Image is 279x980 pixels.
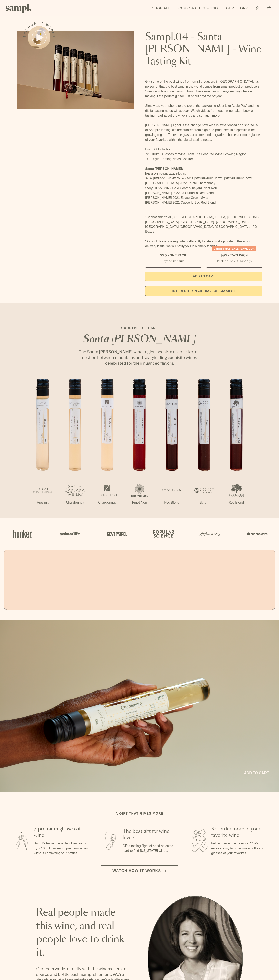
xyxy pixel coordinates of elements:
h2: A gift that gives more [116,811,164,816]
li: [PERSON_NAME] 2021 Cuvee le Bec Red Blend [145,200,262,205]
a: Our Story [224,4,250,13]
p: Pinot Noir [123,500,156,505]
li: [GEOGRAPHIC_DATA] 2022 Estate Chardonnay [145,181,262,186]
li: 3 / 7 [91,379,123,518]
span: [PERSON_NAME] 2022 Riesling [145,172,186,175]
li: 5 / 7 [156,379,188,518]
p: Chardonnay [91,500,123,505]
img: Artboard_7_5b34974b-f019-449e-91fb-745f8d0877ee_x450.png [244,525,269,542]
p: Syrah [188,500,220,505]
img: Artboard_6_04f9a106-072f-468a-bdd7-f11783b05722_x450.png [57,525,81,542]
p: Gift a tasting flight of hand-selected, hard-to-find [US_STATE] wines. [123,843,177,853]
h2: Real people made this wine, and real people love to drink it. [36,906,131,959]
button: See how it works [28,26,50,49]
li: 2 / 7 [59,379,91,518]
em: Santa [PERSON_NAME] [83,335,196,344]
p: Red Blend [156,500,188,505]
li: 1 / 7 [27,379,59,518]
img: Sampl.04 - Santa Barbara - Wine Tasting Kit [17,31,134,109]
h3: 7 premium glasses of wine [34,826,89,839]
li: [PERSON_NAME] 2022 La Cuadrilla Red Blend [145,191,262,195]
p: Chardonnay [59,500,91,505]
span: , [179,225,180,228]
a: Add to cart [244,770,273,776]
p: Riesling [27,500,59,505]
a: Corporate Gifting [176,4,220,13]
div: Gift some of the best wines from small producers in [GEOGRAPHIC_DATA]. It’s no secret that the be... [145,79,262,249]
a: interested in gifting for groups? [145,286,262,296]
button: Watch how it works [101,865,178,876]
img: Artboard_1_c8cd28af-0030-4af1-819c-248e302c7f06_x450.png [10,525,35,542]
li: 6 / 7 [188,379,220,518]
li: 4 / 7 [123,379,156,518]
small: Try the Capsule [162,259,184,263]
p: CURRENT RELEASE [75,326,204,330]
p: Sampl's tasting capsule allows you to try 7 100ml glasses of premium wines without committing to ... [34,841,89,856]
img: Artboard_5_7fdae55a-36fd-43f7-8bfd-f74a06a2878e_x450.png [104,525,128,542]
h3: Re-order more of your favorite wine [211,826,266,839]
p: The Santa [PERSON_NAME] wine region boasts a diverse terroir, nestled between mountains and sea, ... [75,349,204,366]
a: Shop All [150,4,172,13]
span: $55 - One Pack [160,253,187,258]
h1: Sampl.04 - Santa [PERSON_NAME] - Wine Tasting Kit [145,31,262,68]
img: Sampl logo [6,4,31,13]
small: Perfect For 2-4 Tastings [217,259,252,263]
span: $95 - Two Pack [221,253,248,258]
p: Fall in love with a wine, or 7? We make it easy to order more bottles or glasses of your favorites. [211,841,266,856]
span: Santa [PERSON_NAME] Winery 2022 [GEOGRAPHIC_DATA] [GEOGRAPHIC_DATA] [145,177,253,180]
li: 7 / 7 [220,379,252,518]
span: [GEOGRAPHIC_DATA], [GEOGRAPHIC_DATA] [180,225,249,228]
li: Story Of Soil 2022 Gold Coast Vineyard Pinot Noir [145,186,262,191]
strong: Santa [PERSON_NAME]: [145,167,183,170]
div: Christmas SALE! Save 20% [212,246,256,251]
li: [PERSON_NAME] 2021 Estate Grown Syrah [145,195,262,200]
img: Artboard_3_0b291449-6e8c-4d07-b2c2-3f3601a19cd1_x450.png [198,525,222,542]
img: Artboard_4_28b4d326-c26e-48f9-9c80-911f17d6414e_x450.png [151,525,175,542]
h3: The best gift for wine lovers [123,828,177,841]
button: Add to Cart [145,272,262,281]
p: Red Blend [220,500,252,505]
